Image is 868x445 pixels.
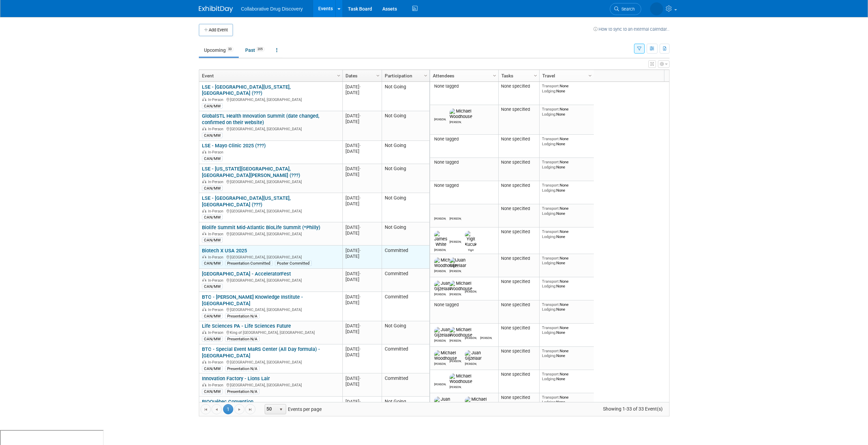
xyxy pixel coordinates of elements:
span: Column Settings [492,73,497,78]
div: [DATE] [345,323,379,329]
img: In-Person Event [202,98,206,101]
a: Past205 [240,44,270,57]
div: CAN/MW [202,103,223,109]
span: In-Person [208,232,225,236]
a: Biolife Summit Mid-Atlantic BioLife Summit (*Philly) [202,224,320,231]
a: LSE - [US_STATE][GEOGRAPHIC_DATA], [GEOGRAPHIC_DATA][PERSON_NAME] (???) [202,166,300,178]
div: None tagged [432,302,496,308]
span: Transport: [542,279,560,284]
div: [DATE] [345,148,379,154]
img: Juan Gijzelaar [434,327,451,338]
div: None specified [501,160,536,165]
div: [DATE] [345,172,379,177]
span: Transport: [542,136,560,141]
div: None specified [501,107,536,112]
a: Innovation Factory - Lions Lair [202,375,270,382]
span: In-Person [208,209,225,213]
span: In-Person [208,308,225,312]
div: None None [542,229,591,239]
a: Go to the last page [245,404,255,414]
td: Not Going [382,193,429,222]
div: [DATE] [345,329,379,335]
div: [DATE] [345,277,379,282]
div: [DATE] [345,248,379,253]
img: Juan Gijzelaar [465,350,482,361]
div: [GEOGRAPHIC_DATA], [GEOGRAPHIC_DATA] [202,97,339,102]
img: Evan Moriarity [467,281,475,289]
div: CAN/MW [202,389,223,394]
span: Lodging: [542,188,556,193]
div: Evan Moriarity [434,382,446,386]
div: [DATE] [345,201,379,207]
img: In-Person Event [202,360,206,364]
span: Lodging: [542,284,556,288]
div: [GEOGRAPHIC_DATA], [GEOGRAPHIC_DATA] [202,382,339,388]
img: Jessica Spencer [467,327,475,335]
div: Yigit Kucuk [465,247,477,252]
a: Biotech X USA 2025 [202,248,247,254]
img: In-Person Event [202,330,206,334]
div: Michael Woodhouse [450,119,461,124]
div: [DATE] [345,399,379,404]
div: None None [542,107,591,117]
div: Poster Committed [275,261,312,266]
div: None None [542,325,591,335]
img: Evan Moriarity [436,373,444,382]
div: CAN/MW [202,313,223,319]
img: Evan Moriarity [452,208,460,216]
img: In-Person Event [202,278,206,282]
span: In-Person [208,278,225,283]
div: None None [542,183,591,193]
div: None None [542,256,591,266]
span: Transport: [542,107,560,112]
span: In-Person [208,330,225,335]
img: ExhibitDay [199,6,233,13]
span: Lodging: [542,211,556,216]
div: None None [542,302,591,312]
div: None specified [501,183,536,188]
span: Transport: [542,183,560,188]
span: In-Person [208,150,225,154]
span: - [359,166,361,171]
a: Column Settings [335,70,342,80]
div: Michael Woodhouse [434,268,446,273]
img: Juan Gijzelaar [450,257,466,268]
a: Go to the previous page [211,404,222,414]
div: [GEOGRAPHIC_DATA], [GEOGRAPHIC_DATA] [202,208,339,214]
div: None specified [501,325,536,331]
div: [DATE] [345,294,379,300]
div: Evan Moriarity [450,239,461,243]
div: Evan Moriarity [465,289,477,293]
div: Matthew Harris [434,216,446,220]
td: Not Going [382,164,429,193]
div: None specified [501,229,536,235]
span: Search [619,6,635,12]
span: Showing 1-33 of 33 Event(s) [597,404,669,414]
img: Evan Moriarity [436,108,444,117]
div: None None [542,395,591,405]
div: CAN/MW [202,261,223,266]
span: In-Person [208,180,225,184]
img: Michael Woodhouse [450,327,472,338]
div: None tagged [432,84,496,89]
div: James White [434,247,446,252]
div: Presentation N/A [225,389,260,394]
img: Michael Woodhouse [434,257,457,268]
span: - [359,346,361,352]
img: Juan Gijzelaar [434,281,451,292]
div: None specified [501,395,536,400]
td: Committed [382,246,429,269]
a: Event [202,70,338,81]
div: [GEOGRAPHIC_DATA], [GEOGRAPHIC_DATA] [202,307,339,312]
span: - [359,323,361,328]
img: Evan Moriarity [650,2,663,15]
a: Dates [345,70,377,81]
a: BIOQuébec Convention [202,399,253,405]
img: In-Person Event [202,308,206,311]
img: In-Person Event [202,150,206,153]
a: Life Sciences PA - Life Sciences Future [202,323,291,329]
span: - [359,195,361,201]
div: [GEOGRAPHIC_DATA], [GEOGRAPHIC_DATA] [202,179,339,184]
div: CAN/MW [202,156,223,161]
div: Juan Gijzelaar [434,292,446,296]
